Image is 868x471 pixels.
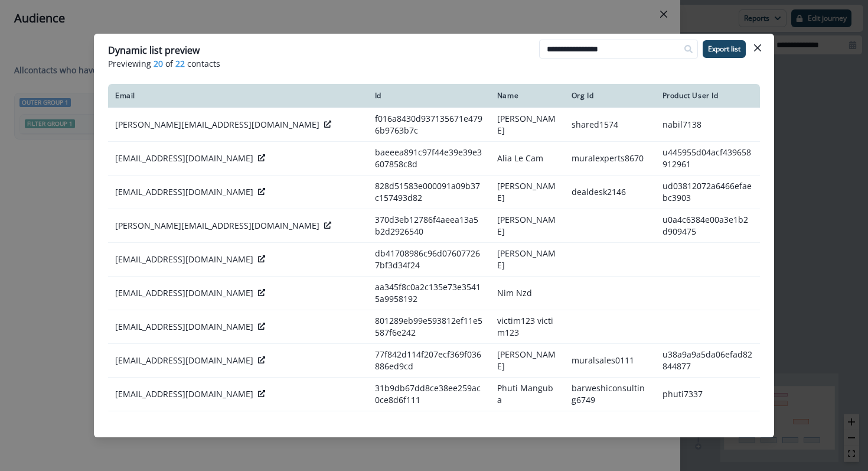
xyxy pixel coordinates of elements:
[368,209,490,242] td: 370d3eb12786f4aeea13a5b2d2926540
[655,141,760,175] td: u445955d04acf439658912961
[655,343,760,377] td: u38a9a9a5da06efad82844877
[748,38,767,57] button: Close
[368,310,490,343] td: 801289eb99e593812ef11e5587f6e242
[655,175,760,209] td: ud03812072a6466efaebc3903
[368,108,490,141] td: f016a8430d937135671e4796b9763b7c
[564,343,655,377] td: muralsales0111
[490,108,564,141] td: [PERSON_NAME]
[490,411,564,444] td: [PERSON_NAME]
[368,242,490,276] td: db41708986c96d076077267bf3d34f24
[490,175,564,209] td: [PERSON_NAME]
[490,242,564,276] td: [PERSON_NAME]
[175,57,185,70] span: 22
[115,355,253,366] p: [EMAIL_ADDRESS][DOMAIN_NAME]
[490,310,564,343] td: victim123 victim123
[564,377,655,411] td: barweshiconsulting6749
[115,91,361,100] div: Email
[115,287,253,299] p: [EMAIL_ADDRESS][DOMAIN_NAME]
[655,209,760,242] td: u0a4c6384e00a3e1b2d909475
[368,141,490,175] td: baeeea891c97f44e39e39e3607858c8d
[490,209,564,242] td: [PERSON_NAME]
[655,108,760,141] td: nabil7138
[115,220,319,232] p: [PERSON_NAME][EMAIL_ADDRESS][DOMAIN_NAME]
[564,175,655,209] td: dealdesk2146
[708,45,740,53] p: Export list
[490,141,564,175] td: Alia Le Cam
[490,276,564,310] td: Nim Nzd
[490,343,564,377] td: [PERSON_NAME]
[663,91,753,100] div: Product User Id
[368,276,490,310] td: aa345f8c0a2c135e73e35415a9958192
[497,91,557,100] div: Name
[108,57,760,70] p: Previewing of contacts
[655,377,760,411] td: phuti7337
[703,40,746,58] button: Export list
[115,119,319,131] p: [PERSON_NAME][EMAIL_ADDRESS][DOMAIN_NAME]
[368,175,490,209] td: 828d51583e000091a09b37c157493d82
[115,254,253,265] p: [EMAIL_ADDRESS][DOMAIN_NAME]
[115,152,253,164] p: [EMAIL_ADDRESS][DOMAIN_NAME]
[115,388,253,400] p: [EMAIL_ADDRESS][DOMAIN_NAME]
[368,377,490,411] td: 31b9db67dd8ce38ee259ac0ce8d6f111
[108,43,200,57] p: Dynamic list preview
[564,108,655,141] td: shared1574
[115,321,253,333] p: [EMAIL_ADDRESS][DOMAIN_NAME]
[572,91,648,100] div: Org Id
[368,343,490,377] td: 77f842d114f207ecf369f036886ed9cd
[368,411,490,444] td: 125de50bf71b1463d042dbea15e685b5
[375,91,483,100] div: Id
[490,377,564,411] td: Phuti Manguba
[564,141,655,175] td: muralexperts8670
[154,57,163,70] span: 20
[115,186,253,198] p: [EMAIL_ADDRESS][DOMAIN_NAME]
